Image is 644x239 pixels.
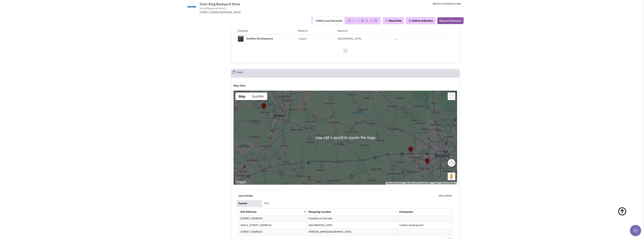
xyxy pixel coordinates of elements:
a: Past [262,200,288,207]
button: Add to your Accounts [313,17,344,24]
img: icon-collection-lavender.png [408,19,412,23]
a: Terms (opens in new tab) [433,182,439,184]
a: Companies [399,210,413,213]
a: Back To Top [618,203,636,228]
a: 1 [343,48,348,54]
button: Reach Out [383,17,404,24]
a: Shopping Location [308,210,331,213]
img: Please add to your accounts [357,19,360,22]
span: [GEOGRAPHIC_DATA] [338,37,361,40]
a: Current [237,200,262,207]
button: Show street map [235,93,249,100]
th: Spaces in [336,27,393,34]
h2: Units [237,69,243,77]
span: Chair King Backyard Store [200,2,240,6]
button: Keyboard shortcuts [387,182,403,185]
span: Map data ©2025 Google, INEGI [405,182,431,184]
h4: Map View [234,84,457,87]
a: Show Filters [439,194,452,198]
a: Report a map error [441,182,456,184]
div: Chair King Backyard Store [425,158,430,165]
div: Chair King Backyard Store [261,103,266,110]
img: Please add to your accounts [352,19,355,22]
a: Return to Previous Screen [433,2,461,5]
button: Drag Pegman onto the map to open Street View [448,173,455,180]
a: [GEOGRAPHIC_DATA] [309,224,332,227]
button: Toggle fullscreen view [448,93,455,100]
button: Request Research [437,17,463,24]
div: [STREET_ADDRESS][PERSON_NAME] [200,11,298,14]
a: [PERSON_NAME][GEOGRAPHIC_DATA] [309,230,351,233]
th: Tenant in [296,27,336,34]
a: [STREET_ADDRESS] [240,230,263,233]
span: Local/Regional Retail [200,6,226,10]
a: Smithco Development [399,224,424,227]
img: Please add to your accounts [365,19,368,22]
div: Chair King Backyard Store [408,146,413,153]
a: Smithco Development [246,37,273,40]
img: Google [234,180,247,185]
a: Fountains on the Lake [309,217,332,220]
img: Please add to your accounts [374,19,377,22]
th: Company [236,27,296,34]
button: Show satellite imagery [249,93,267,100]
a: 20061, [STREET_ADDRESS] [240,224,272,227]
img: plane.png [385,20,388,23]
span: 1 space [298,37,307,40]
a: Open this area in Google Maps (opens a new window) [234,180,247,185]
a: Unit Address [240,210,256,213]
a: [STREET_ADDRESS] [240,217,263,220]
h4: List of Units [238,194,343,197]
button: Add to collection [406,17,435,24]
img: Please add to your accounts [370,19,373,22]
button: Map camera controls [448,159,455,167]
